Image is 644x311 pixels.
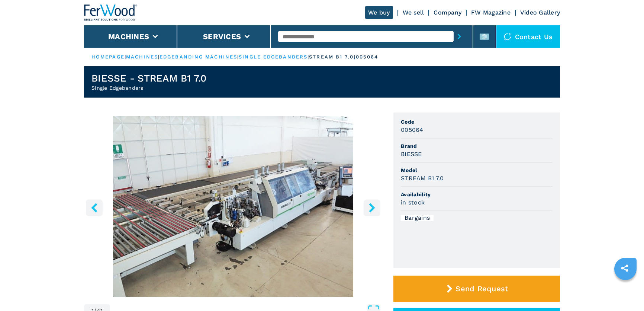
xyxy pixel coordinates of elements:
[158,54,160,60] span: |
[401,198,425,207] h3: in stock
[401,118,553,126] span: Code
[356,54,379,60] p: 005064
[364,199,380,216] button: right-button
[91,84,207,92] h2: Single Edgebanders
[91,72,207,84] h1: BIESSE - STREAM B1 7.0
[84,116,382,297] img: Single Edgebanders BIESSE STREAM B1 7.0
[125,54,126,60] span: |
[401,126,424,134] h3: 005064
[455,284,508,293] span: Send Request
[84,116,382,297] div: Go to Slide 1
[504,33,511,40] img: Contact us
[160,54,237,60] a: edgebanding machines
[496,25,560,48] div: Contact us
[401,215,434,221] div: Bargains
[401,191,553,198] span: Availability
[401,142,553,150] span: Brand
[307,54,309,60] span: |
[454,28,465,45] button: submit-button
[365,6,393,19] a: We buy
[203,32,241,41] button: Services
[612,277,638,305] iframe: Chat
[403,9,424,16] a: We sell
[126,54,158,60] a: machines
[401,174,444,183] h3: STREAM B1 7.0
[84,4,138,21] img: Ferwood
[309,54,355,60] p: stream b1 7.0 |
[615,259,634,277] a: sharethis
[393,276,560,302] button: Send Request
[237,54,239,60] span: |
[520,9,560,16] a: Video Gallery
[401,150,422,158] h3: BIESSE
[401,166,553,174] span: Model
[471,9,511,16] a: FW Magazine
[239,54,307,60] a: single edgebanders
[91,54,125,60] a: HOMEPAGE
[434,9,461,16] a: Company
[108,32,149,41] button: Machines
[86,199,103,216] button: left-button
